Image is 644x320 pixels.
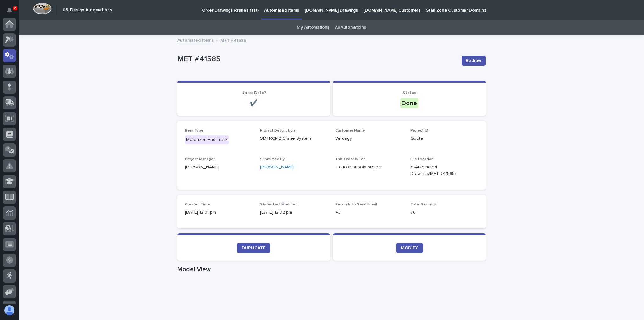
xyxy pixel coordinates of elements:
: Y:\Automated Drawings\MET #41585\ [410,164,463,177]
span: Status [402,91,416,95]
span: Customer Name [335,129,365,132]
span: Total Seconds [410,203,436,206]
span: Redraw [466,58,481,64]
div: Done [400,98,418,108]
span: DUPLICATE [242,246,265,250]
p: 70 [410,209,478,216]
span: Project ID [410,129,428,132]
span: Item Type [185,129,203,132]
span: File Location [410,157,434,161]
p: Quote [410,135,478,142]
span: Submitted By [260,157,285,161]
span: Seconds to Send Email [335,203,377,206]
a: All Automations [335,20,366,35]
a: Automated Items [177,36,214,43]
button: users-avatar [3,304,16,317]
a: [PERSON_NAME] [260,164,294,171]
div: Motorized End Truck [185,135,229,144]
img: Workspace Logo [33,3,52,14]
span: Project Description [260,129,295,132]
span: This Order is For... [335,157,367,161]
p: MET #41585 [177,55,457,64]
div: Notifications2 [8,8,16,18]
p: ✔️ [185,99,322,107]
p: [DATE] 12:02 pm [260,209,328,216]
button: Notifications [3,4,16,17]
a: My Automations [297,20,329,35]
button: Redraw [462,56,486,66]
a: MODIFY [396,243,423,253]
span: Project Manager [185,157,215,161]
span: Created Time [185,203,210,206]
span: Up to Date? [241,91,266,95]
span: Status Last Modified [260,203,297,206]
p: 2 [14,6,16,10]
h1: Model View [177,266,486,273]
p: SMTRGM2 Crane System [260,135,328,142]
p: 43 [335,209,403,216]
p: [DATE] 12:01 pm [185,209,253,216]
p: [PERSON_NAME] [185,164,253,171]
a: DUPLICATE [237,243,270,253]
p: MET #41585 [220,36,246,43]
p: a quote or sold project [335,164,403,171]
p: Verdagy [335,135,403,142]
span: MODIFY [401,246,418,250]
h2: 03. Design Automations [63,8,112,13]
